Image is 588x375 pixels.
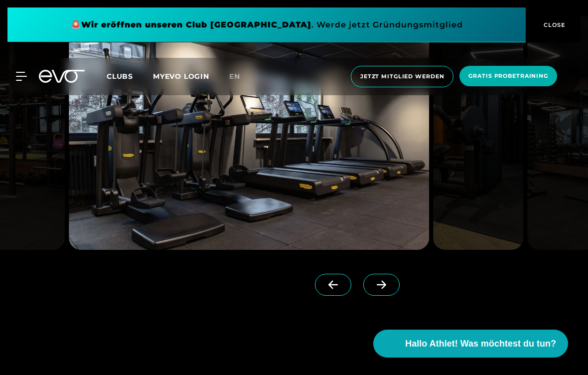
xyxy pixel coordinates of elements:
a: MYEVO LOGIN [153,72,209,81]
span: Jetzt Mitglied werden [360,72,444,81]
a: Gratis Probetraining [456,66,560,87]
span: Hallo Athlet! Was möchtest du tun? [405,337,556,351]
span: Gratis Probetraining [468,72,548,80]
span: en [229,72,240,81]
img: evofitness [433,16,523,250]
img: evofitness [69,16,429,250]
a: en [229,71,252,82]
a: Clubs [107,71,153,81]
button: Hallo Athlet! Was möchtest du tun? [373,330,568,358]
a: Jetzt Mitglied werden [348,66,456,87]
span: Clubs [107,72,133,81]
span: CLOSE [541,20,566,29]
button: CLOSE [526,7,581,42]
